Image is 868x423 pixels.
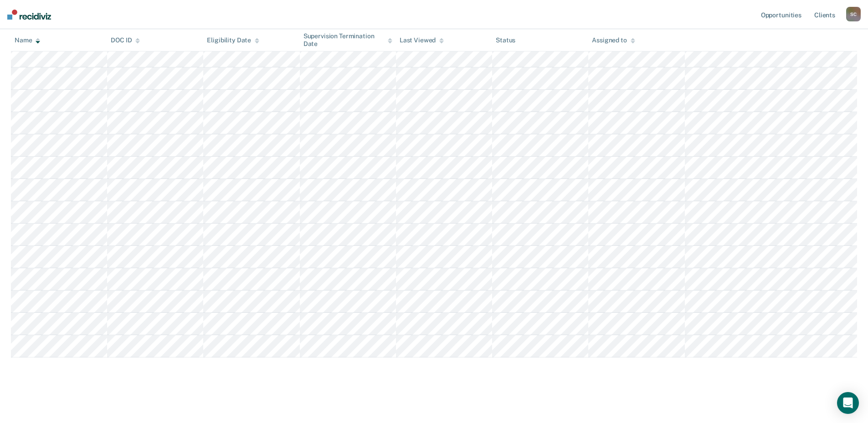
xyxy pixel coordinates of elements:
[846,7,861,21] button: SC
[303,32,392,48] div: Supervision Termination Date
[207,36,259,44] div: Eligibility Date
[846,7,861,21] div: S C
[592,36,635,44] div: Assigned to
[15,36,40,44] div: Name
[400,36,444,44] div: Last Viewed
[111,36,140,44] div: DOC ID
[837,392,859,414] div: Open Intercom Messenger
[7,10,51,20] img: Recidiviz
[496,36,515,44] div: Status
